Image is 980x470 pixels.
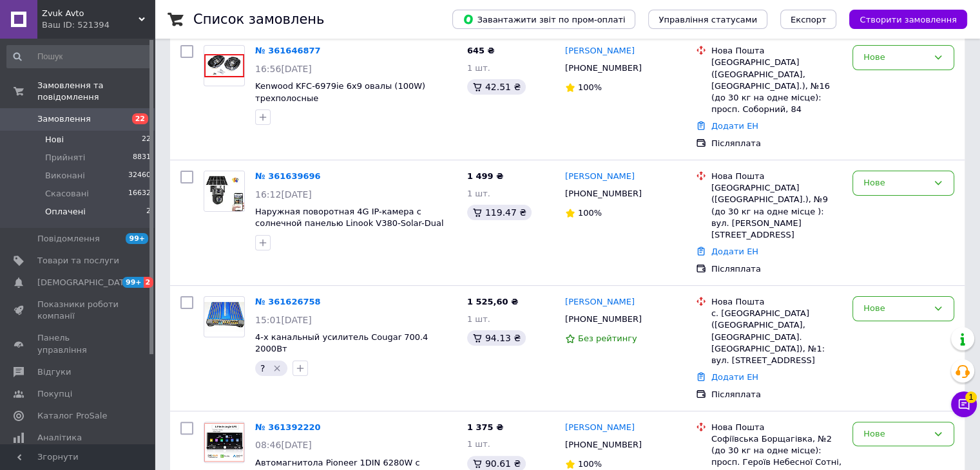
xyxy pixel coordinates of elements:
span: 99+ [122,277,144,288]
img: Фото товару [204,54,244,78]
div: Нове [863,428,928,441]
div: Післяплата [711,263,842,275]
a: Створити замовлення [836,14,967,24]
span: 22 [142,134,151,146]
svg: Видалити мітку [272,363,282,373]
span: 1 шт. [467,189,490,198]
a: Додати ЕН [711,247,758,256]
span: Без рейтингу [578,334,637,343]
div: Нове [863,51,928,64]
div: с. [GEOGRAPHIC_DATA] ([GEOGRAPHIC_DATA], [GEOGRAPHIC_DATA]. [GEOGRAPHIC_DATA]), №1: вул. [STREET_... [711,308,842,366]
div: [GEOGRAPHIC_DATA] ([GEOGRAPHIC_DATA].), №9 (до 30 кг на одне місце ): вул. [PERSON_NAME][STREET_A... [711,182,842,241]
span: 8831 [133,152,151,164]
div: [PHONE_NUMBER] [562,60,644,77]
span: Нові [45,134,64,146]
a: Фото товару [204,45,245,86]
a: [PERSON_NAME] [565,171,635,183]
span: 16632 [128,188,151,200]
div: [PHONE_NUMBER] [562,185,644,202]
span: Zvuk Avto [42,8,139,19]
div: Нова Пошта [711,45,842,57]
span: 1 375 ₴ [467,422,503,432]
a: № 361646877 [255,46,321,55]
span: Аналітика [37,432,82,444]
div: Нове [863,176,928,190]
span: Товари та послуги [37,255,119,267]
div: Нова Пошта [711,171,842,182]
div: 94.13 ₴ [467,330,526,346]
div: [GEOGRAPHIC_DATA] ([GEOGRAPHIC_DATA], [GEOGRAPHIC_DATA].), №16 (до 30 кг на одне місце): просп. С... [711,57,842,115]
div: [PHONE_NUMBER] [562,311,644,328]
span: Управління статусами [658,15,757,24]
span: 645 ₴ [467,46,495,55]
a: Kenwood KFC-6979ie 6x9 овалы (100W) трехполосные [255,81,425,103]
a: № 361639696 [255,171,321,181]
span: 99+ [126,233,148,244]
div: Ваш ID: 521394 [42,19,155,31]
span: Замовлення [37,113,91,125]
div: Післяплата [711,389,842,400]
span: Скасовані [45,188,89,200]
a: № 361626758 [255,297,321,306]
span: [DEMOGRAPHIC_DATA] [37,277,133,288]
button: Створити замовлення [849,10,967,29]
span: Виконані [45,170,85,182]
span: Повідомлення [37,233,100,245]
a: [PERSON_NAME] [565,45,635,57]
div: Нова Пошта [711,422,842,433]
span: 2 [144,277,154,288]
a: № 361392220 [255,422,321,432]
button: Завантажити звіт по пром-оплаті [452,10,635,29]
span: 100% [578,459,602,469]
span: 1 499 ₴ [467,171,503,181]
button: Експорт [780,10,837,29]
a: Додати ЕН [711,372,758,382]
span: Замовлення та повідомлення [37,80,155,103]
img: Фото товару [204,302,244,332]
span: Прийняті [45,152,85,164]
span: 1 шт. [467,63,490,73]
div: Нове [863,302,928,315]
div: Нова Пошта [711,296,842,308]
span: Експорт [791,15,827,24]
span: Оплачені [45,206,86,218]
span: Показники роботи компанії [37,299,119,322]
span: 32460 [128,170,151,182]
a: [PERSON_NAME] [565,422,635,434]
div: [PHONE_NUMBER] [562,437,644,453]
a: [PERSON_NAME] [565,296,635,308]
a: Фото товару [204,422,245,463]
span: 1 шт. [467,439,490,449]
span: Покупці [37,388,72,400]
span: 15:01[DATE] [255,315,312,325]
a: Фото товару [204,171,245,212]
span: Відгуки [37,366,71,378]
a: Наружная поворотная 4G IP-камера с солнечной панелью Linook V380-Solar-Dual lens 8MP. V380Pro [255,207,444,240]
span: 1 [965,391,977,403]
span: 100% [578,208,602,218]
div: 42.51 ₴ [467,79,526,95]
span: ? [260,363,265,373]
span: 16:56[DATE] [255,64,312,74]
span: 100% [578,82,602,92]
span: Панель управління [37,332,119,355]
input: Пошук [6,45,152,68]
img: Фото товару [204,423,244,462]
span: 22 [132,113,148,124]
a: Додати ЕН [711,121,758,131]
div: Післяплата [711,138,842,149]
span: 08:46[DATE] [255,440,312,450]
span: Завантажити звіт по пром-оплаті [463,14,625,25]
span: 1 шт. [467,314,490,324]
span: 2 [146,206,151,218]
img: Фото товару [204,171,244,211]
div: 119.47 ₴ [467,205,532,220]
a: Фото товару [204,296,245,337]
span: 16:12[DATE] [255,189,312,200]
span: Каталог ProSale [37,410,107,422]
a: 4-х канальный усилитель Cougar 700.4 2000Вт [255,332,428,354]
span: Створити замовлення [860,15,957,24]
